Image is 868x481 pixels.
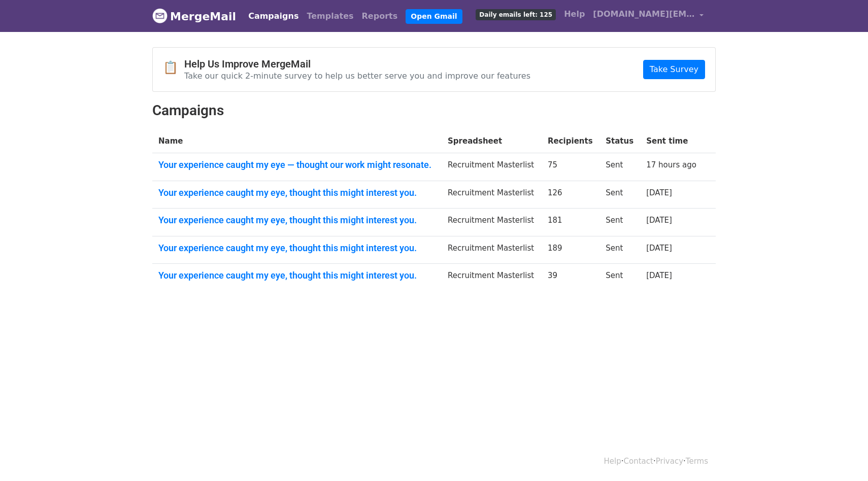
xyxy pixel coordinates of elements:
[542,236,599,264] td: 189
[442,181,542,209] td: Recruitment Masterlist
[646,188,672,197] a: [DATE]
[646,271,672,280] a: [DATE]
[442,129,542,153] th: Spreadsheet
[406,9,462,24] a: Open Gmail
[599,236,640,264] td: Sent
[442,153,542,181] td: Recruitment Masterlist
[442,236,542,264] td: Recruitment Masterlist
[158,215,436,226] a: Your experience caught my eye, thought this might interest you.
[542,264,599,291] td: 39
[542,129,599,153] th: Recipients
[646,216,672,225] a: [DATE]
[599,129,640,153] th: Status
[152,129,442,153] th: Name
[593,8,694,20] span: [DOMAIN_NAME][EMAIL_ADDRESS][DOMAIN_NAME]
[303,6,357,26] a: Templates
[604,457,621,466] a: Help
[686,457,708,466] a: Terms
[646,244,672,253] a: [DATE]
[542,153,599,181] td: 75
[542,209,599,236] td: 181
[624,457,653,466] a: Contact
[163,60,184,75] span: 📋
[158,187,436,198] a: Your experience caught my eye, thought this might interest you.
[152,6,236,27] a: MergeMail
[589,4,708,28] a: [DOMAIN_NAME][EMAIL_ADDRESS][DOMAIN_NAME]
[442,209,542,236] td: Recruitment Masterlist
[152,8,168,23] img: MergeMail logo
[244,6,303,26] a: Campaigns
[542,181,599,209] td: 126
[643,60,705,79] a: Take Survey
[158,159,436,170] a: Your experience caught my eye — thought our work might resonate.
[184,71,530,81] p: Take our quick 2-minute survey to help us better serve you and improve our features
[599,181,640,209] td: Sent
[640,129,703,153] th: Sent time
[158,243,436,254] a: Your experience caught my eye, thought this might interest you.
[442,264,542,291] td: Recruitment Masterlist
[184,58,530,70] h4: Help Us Improve MergeMail
[599,209,640,236] td: Sent
[472,4,560,24] a: Daily emails left: 125
[656,457,683,466] a: Privacy
[152,102,716,119] h2: Campaigns
[560,4,589,24] a: Help
[358,6,402,26] a: Reports
[599,153,640,181] td: Sent
[599,264,640,291] td: Sent
[158,270,436,281] a: Your experience caught my eye, thought this might interest you.
[476,9,556,20] span: Daily emails left: 125
[646,160,696,169] a: 17 hours ago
